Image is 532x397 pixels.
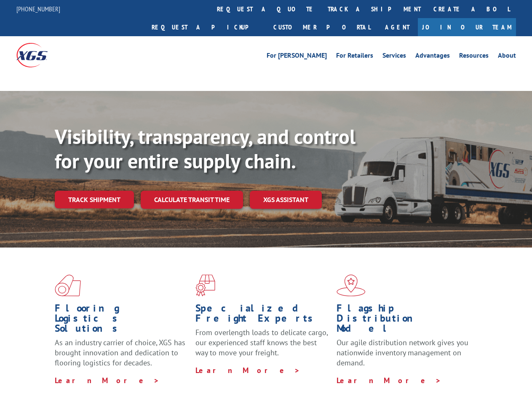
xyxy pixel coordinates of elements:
h1: Flooring Logistics Solutions [55,303,189,338]
a: Learn More > [55,376,160,385]
img: xgs-icon-total-supply-chain-intelligence-red [55,274,81,296]
a: Resources [459,52,489,61]
a: Advantages [415,52,450,61]
a: Request a pickup [145,18,267,36]
b: Visibility, transparency, and control for your entire supply chain. [55,123,356,174]
a: Services [382,52,406,61]
p: From overlength loads to delicate cargo, our experienced staff knows the best way to move your fr... [195,328,330,365]
a: Agent [377,18,418,36]
img: xgs-icon-flagship-distribution-model-red [337,274,366,296]
span: As an industry carrier of choice, XGS has brought innovation and dedication to flooring logistics... [55,338,185,368]
h1: Specialized Freight Experts [195,303,330,328]
h1: Flagship Distribution Model [337,303,471,338]
a: Learn More > [195,365,300,375]
img: xgs-icon-focused-on-flooring-red [195,274,215,296]
a: XGS ASSISTANT [250,191,322,209]
a: Customer Portal [267,18,377,36]
a: Track shipment [55,191,134,208]
a: [PHONE_NUMBER] [16,5,60,13]
a: About [498,52,516,61]
a: For [PERSON_NAME] [267,52,327,61]
span: Our agile distribution network gives you nationwide inventory management on demand. [337,338,468,368]
a: Calculate transit time [141,191,243,209]
a: For Retailers [336,52,373,61]
a: Join Our Team [418,18,516,36]
a: Learn More > [337,376,441,385]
